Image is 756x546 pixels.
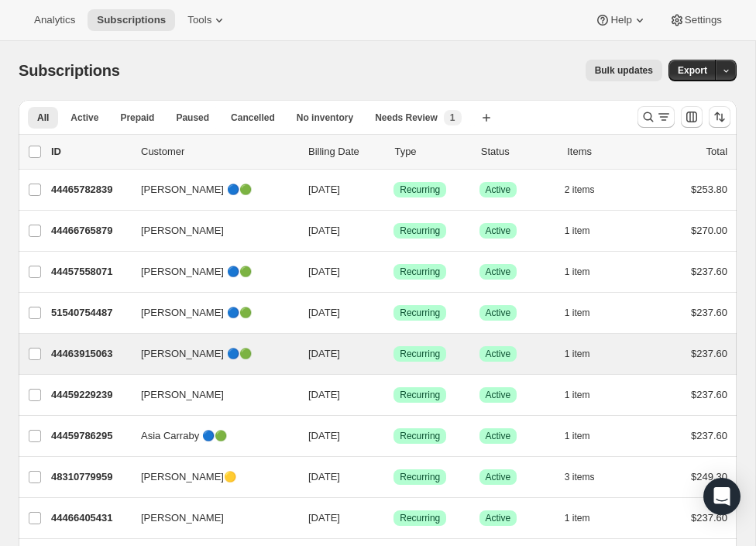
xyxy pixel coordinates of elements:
span: 2 items [565,184,595,196]
span: Recurring [400,348,440,360]
span: [PERSON_NAME] [141,387,224,403]
button: [PERSON_NAME] [132,506,287,531]
button: Customize table column order and visibility [681,106,703,128]
button: Export [668,60,716,81]
p: Billing Date [308,144,382,160]
span: $237.60 [691,430,727,441]
span: Active [70,112,98,124]
span: Active [486,307,511,319]
span: [PERSON_NAME] 🔵🟢 [141,264,252,280]
div: 44466765879[PERSON_NAME][DATE]SuccessRecurringSuccessActive1 item$270.00 [51,220,727,242]
button: Settings [660,9,731,31]
button: Tools [178,9,236,31]
p: 44466405431 [51,510,129,526]
span: Bulk updates [595,64,653,77]
button: 2 items [565,179,612,201]
div: Items [567,144,641,160]
span: Export [678,64,707,77]
button: 3 items [565,466,612,488]
button: 1 item [565,425,607,447]
span: 1 item [565,389,590,401]
div: 44466405431[PERSON_NAME][DATE]SuccessRecurringSuccessActive1 item$237.60 [51,507,727,529]
span: [PERSON_NAME] [141,223,224,239]
button: [PERSON_NAME] 🔵🟢 [132,259,287,284]
button: Asia Carraby 🔵🟢 [132,424,287,448]
span: Active [486,512,511,524]
span: Active [486,471,511,483]
span: [DATE] [308,225,340,236]
span: Active [486,430,511,442]
span: 1 item [565,348,590,360]
span: $237.60 [691,266,727,277]
button: [PERSON_NAME] 🔵🟢 [132,342,287,366]
p: 44465782839 [51,182,129,197]
span: $237.60 [691,389,727,400]
p: Total [706,144,727,160]
div: 44459786295Asia Carraby 🔵🟢[DATE]SuccessRecurringSuccessActive1 item$237.60 [51,425,727,447]
span: [DATE] [308,512,340,524]
span: 1 item [565,512,590,524]
span: 3 items [565,471,595,483]
span: [PERSON_NAME] 🔵🟢 [141,182,252,197]
span: $237.60 [691,348,727,359]
button: 1 item [565,507,607,529]
span: $237.60 [691,307,727,318]
button: [PERSON_NAME] [132,383,287,407]
div: IDCustomerBilling DateTypeStatusItemsTotal [51,144,727,160]
button: Analytics [25,9,84,31]
span: [DATE] [308,471,340,482]
div: 51540754487[PERSON_NAME] 🔵🟢[DATE]SuccessRecurringSuccessActive1 item$237.60 [51,302,727,324]
p: 44457558071 [51,264,129,280]
span: $249.30 [691,471,727,482]
span: Help [610,14,631,26]
button: 1 item [565,343,607,365]
span: [DATE] [308,184,340,195]
span: [DATE] [308,266,340,277]
div: 44463915063[PERSON_NAME] 🔵🟢[DATE]SuccessRecurringSuccessActive1 item$237.60 [51,343,727,365]
button: Search and filter results [637,106,675,128]
span: Recurring [400,266,440,278]
button: Sort the results [709,106,730,128]
button: Subscriptions [88,9,175,31]
p: 48310779959 [51,469,129,485]
span: Recurring [400,389,440,401]
span: Active [486,184,511,196]
span: Analytics [34,14,75,26]
p: Customer [141,144,296,160]
span: Active [486,348,511,360]
span: Recurring [400,471,440,483]
span: Recurring [400,307,440,319]
span: 1 item [565,307,590,319]
span: [PERSON_NAME] 🔵🟢 [141,346,252,362]
div: Open Intercom Messenger [703,478,741,515]
span: Recurring [400,512,440,524]
span: Active [486,389,511,401]
span: $253.80 [691,184,727,195]
button: 1 item [565,384,607,406]
span: Settings [685,14,722,26]
span: [DATE] [308,430,340,441]
span: $237.60 [691,512,727,524]
button: 1 item [565,261,607,283]
p: Status [481,144,555,160]
span: $270.00 [691,225,727,236]
span: 1 item [565,266,590,278]
span: Tools [187,14,211,26]
p: 44459786295 [51,428,129,444]
div: 44457558071[PERSON_NAME] 🔵🟢[DATE]SuccessRecurringSuccessActive1 item$237.60 [51,261,727,283]
span: Cancelled [231,112,275,124]
button: Help [586,9,656,31]
span: Active [486,225,511,237]
span: [PERSON_NAME] [141,510,224,526]
span: 1 item [565,430,590,442]
span: All [37,112,49,124]
span: [DATE] [308,307,340,318]
span: Paused [176,112,209,124]
span: Active [486,266,511,278]
span: Recurring [400,430,440,442]
button: 1 item [565,220,607,242]
p: 44463915063 [51,346,129,362]
p: 44466765879 [51,223,129,239]
span: [DATE] [308,348,340,359]
span: Subscriptions [19,62,120,79]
